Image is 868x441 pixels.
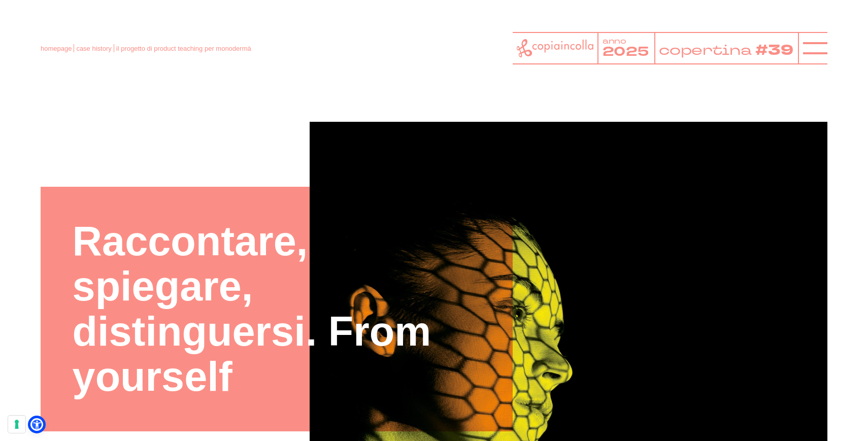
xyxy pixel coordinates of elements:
tspan: 2025 [602,43,649,61]
a: case history [76,45,111,52]
tspan: #39 [755,41,793,60]
a: homepage [41,45,72,52]
tspan: anno [602,36,626,46]
tspan: copertina [659,41,752,59]
button: Le tue preferenze relative al consenso per le tecnologie di tracciamento [8,416,25,433]
h1: Raccontare, spiegare, distinguersi. From yourself [73,219,481,399]
a: Open Accessibility Menu [30,418,43,431]
span: il progetto di product teaching per monodermà [116,45,251,52]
